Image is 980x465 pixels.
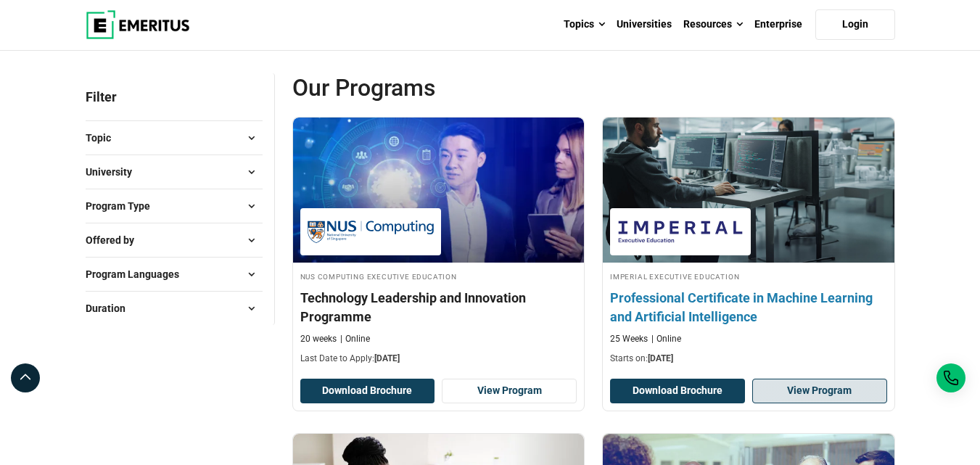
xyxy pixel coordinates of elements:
[300,270,577,282] h4: NUS Computing Executive Education
[86,198,162,214] span: Program Type
[86,73,263,120] p: Filter
[815,9,895,40] a: Login
[293,118,585,372] a: Leadership Course by NUS Computing Executive Education - October 15, 2025 NUS Computing Executive...
[610,270,887,282] h4: Imperial Executive Education
[86,232,146,248] span: Offered by
[293,118,585,263] img: Technology Leadership and Innovation Programme | Online Leadership Course
[86,164,144,180] span: University
[308,215,434,248] img: NUS Computing Executive Education
[610,353,887,365] p: Starts on:
[752,379,887,403] a: View Program
[617,215,744,248] img: Imperial Executive Education
[610,289,887,325] h4: Professional Certificate in Machine Learning and Artificial Intelligence
[292,73,594,102] span: Our Programs
[610,333,648,345] p: 25 Weeks
[603,118,894,372] a: AI and Machine Learning Course by Imperial Executive Education - October 16, 2025 Imperial Execut...
[374,353,400,363] span: [DATE]
[86,300,137,316] span: Duration
[300,353,577,365] p: Last Date to Apply:
[86,263,263,285] button: Program Languages
[86,297,263,319] button: Duration
[588,110,909,270] img: Professional Certificate in Machine Learning and Artificial Intelligence | Online AI and Machine ...
[300,379,435,403] button: Download Brochure
[651,333,681,345] p: Online
[442,379,577,403] a: View Program
[86,127,263,149] button: Topic
[86,229,263,251] button: Offered by
[86,130,123,146] span: Topic
[300,333,337,345] p: 20 weeks
[610,379,745,403] button: Download Brochure
[86,161,263,183] button: University
[86,195,263,217] button: Program Type
[340,333,370,345] p: Online
[300,289,577,325] h4: Technology Leadership and Innovation Programme
[648,353,673,363] span: [DATE]
[86,266,191,282] span: Program Languages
